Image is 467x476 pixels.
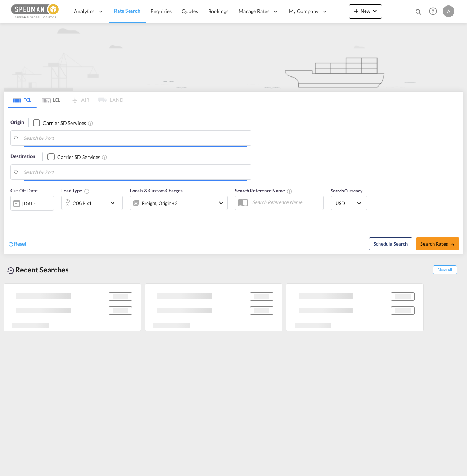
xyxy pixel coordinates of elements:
span: Quotes [182,8,198,14]
input: Search by Port [24,133,247,143]
div: icon-refreshReset [8,240,26,248]
span: Show All [433,265,457,274]
button: icon-plus 400-fgNewicon-chevron-down [349,4,382,19]
md-icon: icon-plus 400-fg [352,7,361,15]
span: USD [336,200,356,206]
img: new-FCL.png [4,23,463,91]
span: Destination [10,153,35,160]
input: Search by Port [24,167,247,178]
span: Origin [10,119,24,126]
span: Manage Rates [239,8,269,15]
div: Carrier SD Services [57,154,100,161]
span: Cut Off Date [10,188,38,193]
div: Carrier SD Services [43,120,86,127]
div: [DATE] [10,196,54,211]
md-tab-item: FCL [8,92,37,108]
span: Reset [14,241,26,247]
span: Locals & Custom Charges [130,188,183,193]
md-tab-item: LCL [37,92,66,108]
md-icon: icon-refresh [8,241,14,247]
span: Bookings [208,8,228,14]
span: Search Rates [420,241,455,247]
span: My Company [289,8,319,15]
md-icon: icon-chevron-down [370,7,379,15]
md-checkbox: Checkbox No Ink [33,119,86,126]
div: Recent Searches [4,262,72,278]
md-icon: Select multiple loads to view rates [84,188,90,194]
button: Search Ratesicon-arrow-right [416,237,459,250]
md-icon: icon-chevron-down [108,199,121,207]
md-icon: Unchecked: Search for CY (Container Yard) services for all selected carriers.Checked : Search for... [102,154,108,160]
button: Note: By default Schedule search will only considerorigin ports, destination ports and cut off da... [369,237,412,250]
div: icon-magnify [415,8,422,19]
md-icon: icon-arrow-right [450,242,455,247]
img: c12ca350ff1b11efb6b291369744d907.png [11,3,60,20]
span: Rate Search [114,8,140,14]
span: Help [427,5,439,17]
md-icon: icon-chevron-down [217,199,226,207]
md-pagination-wrapper: Use the left and right arrow keys to navigate between tabs [8,92,123,108]
div: Help [427,5,443,18]
span: Search Currency [331,188,362,193]
div: A [443,5,454,17]
md-icon: Your search will be saved by the below given name [287,188,293,194]
span: Load Type [61,188,90,193]
div: [DATE] [22,200,37,207]
md-checkbox: Checkbox No Ink [47,153,100,160]
input: Search Reference Name [249,197,323,208]
span: Search Reference Name [235,188,293,193]
span: New [352,8,379,14]
div: Freight Origin Destination Dock Stuffingicon-chevron-down [130,196,228,210]
div: Origin Checkbox No InkUnchecked: Search for CY (Container Yard) services for all selected carrier... [4,108,463,254]
span: Analytics [74,8,94,15]
md-datepicker: Select [10,210,16,220]
md-icon: icon-magnify [415,8,422,16]
span: Enquiries [151,8,172,14]
div: 20GP x1icon-chevron-down [61,196,123,210]
md-icon: Unchecked: Search for CY (Container Yard) services for all selected carriers.Checked : Search for... [88,120,93,126]
div: Freight Origin Destination Dock Stuffing [142,198,178,208]
md-icon: icon-backup-restore [7,266,15,275]
md-select: Select Currency: $ USDUnited States Dollar [335,198,363,208]
div: 20GP x1 [73,198,92,208]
